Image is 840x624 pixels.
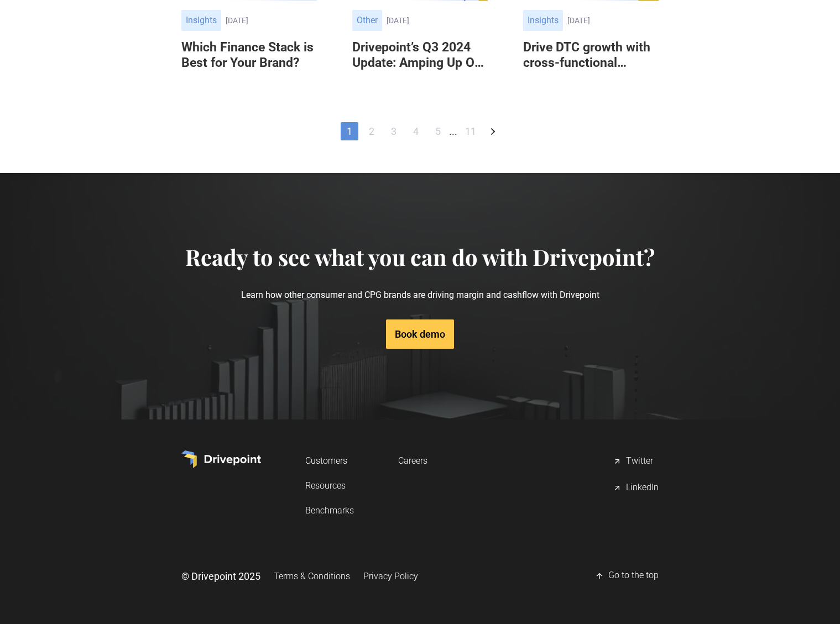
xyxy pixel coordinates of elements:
[407,122,425,140] a: 4
[387,16,488,25] div: [DATE]
[608,569,659,583] div: Go to the top
[181,122,659,140] div: List
[185,270,655,319] p: Learn how other consumer and CPG brands are driving margin and cashflow with Drivepoint
[626,455,653,468] div: Twitter
[185,244,655,270] h4: Ready to see what you can do with Drivepoint?
[181,569,260,583] div: © Drivepoint 2025
[385,122,403,140] a: 3
[305,475,354,496] a: Resources
[460,122,482,140] a: 11
[305,450,354,471] a: Customers
[352,10,382,31] div: Other
[429,122,447,140] a: 5
[274,566,350,586] a: Terms & Conditions
[449,124,457,138] div: ...
[226,16,317,25] div: [DATE]
[181,40,317,70] h6: Which Finance Stack is Best for Your Brand?
[484,122,502,140] a: Next Page
[305,500,354,521] a: Benchmarks
[363,566,418,586] a: Privacy Policy
[181,10,221,31] div: Insights
[613,477,659,499] a: LinkedIn
[523,40,659,70] h6: Drive DTC growth with cross-functional strategic finance: This seasoned CFO shows you how
[626,481,659,495] div: LinkedIn
[363,122,380,140] a: 2
[567,16,659,25] div: [DATE]
[398,450,427,471] a: Careers
[613,450,659,473] a: Twitter
[352,40,488,70] h6: Drivepoint’s Q3 2024 Update: Amping Up Our Go-to-Market Strategy as Retention Soars
[595,565,659,587] a: Go to the top
[523,10,563,31] div: Insights
[341,122,358,140] a: 1
[386,319,454,349] a: Book demo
